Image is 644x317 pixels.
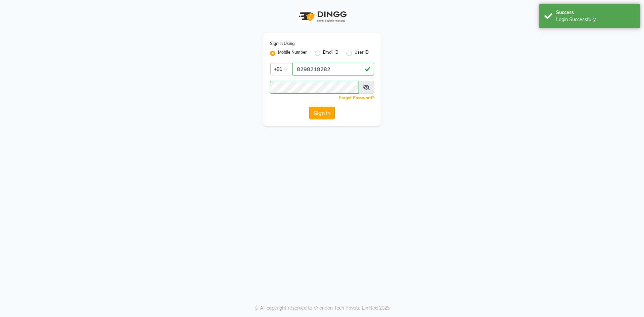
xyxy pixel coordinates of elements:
button: Sign In [309,107,335,119]
div: Success [556,9,635,16]
input: Username [292,63,374,75]
label: Mobile Number [278,49,307,57]
img: logo1.svg [295,7,349,27]
a: Forgot Password? [339,95,374,100]
label: Email ID [323,49,338,57]
input: Username [270,81,359,94]
label: User ID [355,49,369,57]
label: Sign In Using: [270,41,296,47]
div: Login Successfully. [556,16,635,23]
